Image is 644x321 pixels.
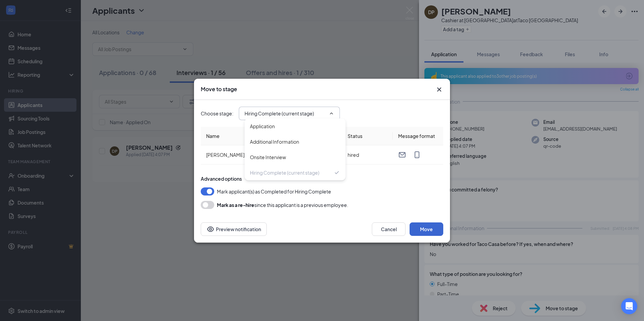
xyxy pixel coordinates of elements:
svg: Eye [206,225,215,233]
b: Mark as a re-hire [217,202,254,208]
div: Advanced options [201,175,443,182]
button: Preview notificationEye [201,222,267,236]
svg: ChevronUp [329,111,334,116]
div: Open Intercom Messenger [621,298,637,314]
div: since this applicant is a previous employee. [217,201,348,209]
th: Name [201,127,342,145]
td: hired [342,145,393,165]
span: Choose stage : [201,110,233,117]
span: [PERSON_NAME] [206,152,245,158]
h3: Move to stage [201,85,237,93]
svg: Checkmark [333,169,340,176]
button: Close [435,85,443,94]
button: Cancel [372,222,406,236]
svg: MobileSms [413,151,421,159]
div: Hiring Complete (current stage) [250,169,319,176]
th: Message format [393,127,443,145]
div: Onsite Interview [250,153,286,161]
span: Mark applicant(s) as Completed for Hiring Complete [217,187,331,195]
div: Application [250,122,275,130]
div: Additional Information [250,138,299,145]
svg: Email [398,151,406,159]
svg: Cross [435,85,443,94]
th: Status [342,127,393,145]
button: Move [410,222,443,236]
